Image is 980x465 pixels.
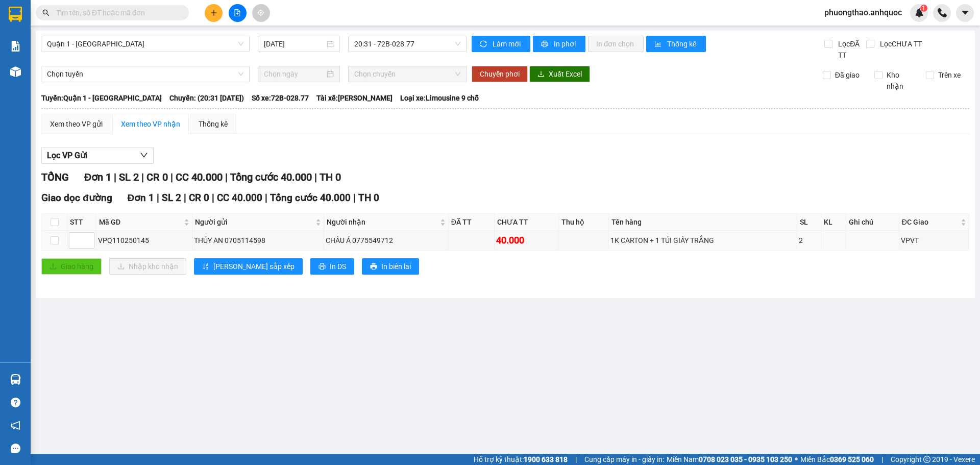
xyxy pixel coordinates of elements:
input: 14/10/2025 [264,38,325,50]
button: plus [205,4,223,22]
img: solution-icon [10,41,21,52]
span: CC 40.000 [176,171,223,183]
div: THÚY AN 0705114598 [194,235,322,246]
span: In phơi [554,38,577,50]
span: CR 0 [189,192,209,204]
button: In đơn chọn [588,36,644,52]
span: Người nhận [327,216,438,228]
span: Xuất Excel [549,68,582,80]
button: sort-ascending[PERSON_NAME] sắp xếp [194,258,303,275]
span: | [157,192,159,204]
strong: 0708 023 035 - 0935 103 250 [699,455,792,463]
strong: 1900 633 818 [524,455,568,463]
span: Chọn chuyến [354,66,460,82]
button: printerIn phơi [533,36,585,52]
span: | [575,454,577,465]
span: plus [210,9,217,16]
span: Số xe: 72B-028.77 [252,92,309,104]
div: 2 [799,235,819,246]
strong: 0369 525 060 [830,455,874,463]
button: bar-chartThống kê [646,36,706,52]
button: caret-down [956,4,974,22]
span: aim [257,9,264,16]
span: In biên lai [381,261,411,272]
span: Người gửi [195,216,313,228]
span: Lọc VP Gửi [47,149,87,162]
div: Xem theo VP nhận [121,118,180,130]
span: Miền Bắc [800,454,874,465]
span: | [265,192,267,204]
span: Trên xe [934,69,965,81]
button: Chuyển phơi [472,66,528,82]
span: Miền Nam [667,454,792,465]
span: Hỗ trợ kỹ thuật: [474,454,568,465]
span: Chuyến: (20:31 [DATE]) [169,92,244,104]
div: VPVT [901,235,967,246]
button: printerIn biên lai [362,258,419,275]
span: 1 [922,5,925,12]
div: CHÂU Á 0775549712 [326,235,447,246]
th: SL [797,214,821,231]
th: STT [67,214,96,231]
span: search [42,9,50,16]
span: question-circle [11,398,20,407]
img: phone-icon [938,8,947,17]
button: printerIn DS [310,258,354,275]
span: TH 0 [320,171,341,183]
span: notification [11,421,20,430]
b: Tuyến: Quận 1 - [GEOGRAPHIC_DATA] [41,94,162,102]
span: SL 2 [162,192,181,204]
span: printer [541,40,550,48]
div: Thống kê [199,118,228,130]
span: Cung cấp máy in - giấy in: [584,454,664,465]
span: | [353,192,356,204]
div: VPQ110250145 [98,235,190,246]
span: [PERSON_NAME] sắp xếp [213,261,295,272]
span: Tổng cước 40.000 [270,192,351,204]
span: Mã GD [99,216,182,228]
span: 20:31 - 72B-028.77 [354,36,460,52]
button: syncLàm mới [472,36,530,52]
th: Ghi chú [846,214,899,231]
img: warehouse-icon [10,66,21,77]
span: Đơn 1 [128,192,155,204]
span: printer [318,263,326,271]
span: caret-down [961,8,970,17]
input: Chọn ngày [264,68,325,80]
span: Làm mới [493,38,522,50]
span: Chọn tuyến [47,66,243,82]
button: downloadXuất Excel [529,66,590,82]
button: uploadGiao hàng [41,258,102,275]
button: downloadNhập kho nhận [109,258,186,275]
span: Lọc CHƯA TT [876,38,923,50]
th: Tên hàng [609,214,797,231]
button: file-add [229,4,247,22]
span: | [170,171,173,183]
th: CHƯA TT [495,214,559,231]
span: | [114,171,116,183]
span: bar-chart [654,40,663,48]
sup: 1 [920,5,927,12]
span: | [184,192,186,204]
th: KL [821,214,846,231]
span: Đơn 1 [84,171,111,183]
span: Quận 1 - Vũng Tàu [47,36,243,52]
span: SL 2 [119,171,139,183]
span: | [212,192,214,204]
span: Tổng cước 40.000 [230,171,312,183]
span: down [140,151,148,159]
span: phuongthao.anhquoc [816,6,910,19]
span: Loại xe: Limousine 9 chỗ [400,92,479,104]
span: ⚪️ [795,457,798,461]
span: Giao dọc đường [41,192,112,204]
button: aim [252,4,270,22]
span: TỔNG [41,171,69,183]
span: copyright [923,456,930,463]
span: Tài xế: [PERSON_NAME] [316,92,393,104]
th: Thu hộ [559,214,609,231]
div: 1K CARTON + 1 TÚI GIẤY TRẮNG [610,235,795,246]
td: VPQ110250145 [96,231,192,251]
span: TH 0 [358,192,379,204]
div: Xem theo VP gửi [50,118,103,130]
span: printer [370,263,377,271]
